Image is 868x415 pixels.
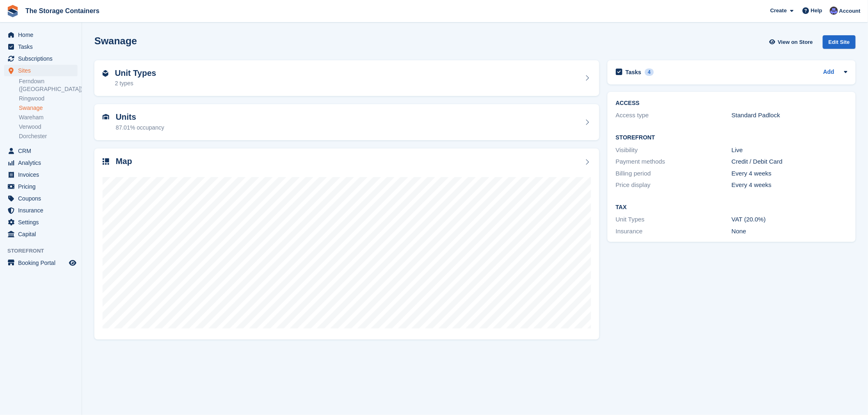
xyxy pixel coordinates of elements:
[18,145,67,157] span: CRM
[768,35,816,49] a: View on Store
[19,132,78,140] a: Dorchester
[103,158,109,165] img: map-icn-33ee37083ee616e46c38cad1a60f524a97daa1e2b2c8c0bc3eb3415660979fc1.svg
[811,7,822,15] span: Help
[732,146,848,155] div: Live
[18,157,67,169] span: Analytics
[616,180,732,190] div: Price display
[18,65,67,76] span: Sites
[7,247,82,255] span: Storefront
[116,157,132,166] h2: Map
[732,169,848,178] div: Every 4 weeks
[116,123,164,132] div: 87.01% occupancy
[4,205,78,216] a: menu
[18,205,67,216] span: Insurance
[616,204,847,211] h2: Tax
[732,227,848,236] div: None
[616,146,732,155] div: Visibility
[645,68,654,76] div: 4
[18,181,67,192] span: Pricing
[18,257,67,269] span: Booking Portal
[616,111,732,120] div: Access type
[4,53,78,64] a: menu
[19,95,78,103] a: Ringwood
[626,68,642,76] h2: Tasks
[115,68,156,78] h2: Unit Types
[103,114,109,120] img: unit-icn-7be61d7bf1b0ce9d3e12c5938cc71ed9869f7b940bace4675aadf7bd6d80202e.svg
[115,79,156,88] div: 2 types
[4,65,78,76] a: menu
[94,35,137,46] h2: Swanage
[839,7,861,15] span: Account
[732,215,848,224] div: VAT (20.0%)
[4,145,78,157] a: menu
[4,228,78,240] a: menu
[732,111,848,120] div: Standard Padlock
[616,157,732,166] div: Payment methods
[18,193,67,204] span: Coupons
[732,157,848,166] div: Credit / Debit Card
[18,217,67,228] span: Settings
[823,35,856,52] a: Edit Site
[19,114,78,121] a: Wareham
[18,29,67,41] span: Home
[616,135,847,141] h2: Storefront
[616,215,732,224] div: Unit Types
[616,100,847,107] h2: ACCESS
[18,228,67,240] span: Capital
[4,193,78,204] a: menu
[778,38,813,46] span: View on Store
[616,227,732,236] div: Insurance
[823,68,834,77] a: Add
[94,148,599,340] a: Map
[19,123,78,131] a: Verwood
[4,157,78,169] a: menu
[4,257,78,269] a: menu
[7,5,19,17] img: stora-icon-8386f47178a22dfd0bd8f6a31ec36ba5ce8667c1dd55bd0f319d3a0aa187defe.svg
[18,41,67,52] span: Tasks
[770,7,787,15] span: Create
[18,53,67,64] span: Subscriptions
[823,35,856,49] div: Edit Site
[4,41,78,52] a: menu
[4,29,78,41] a: menu
[19,78,78,93] a: Ferndown ([GEOGRAPHIC_DATA])
[22,4,103,18] a: The Storage Containers
[94,104,599,140] a: Units 87.01% occupancy
[616,169,732,178] div: Billing period
[19,104,78,112] a: Swanage
[18,169,67,180] span: Invoices
[732,180,848,190] div: Every 4 weeks
[94,60,599,96] a: Unit Types 2 types
[103,70,108,77] img: unit-type-icn-2b2737a686de81e16bb02015468b77c625bbabd49415b5ef34ead5e3b44a266d.svg
[830,7,838,15] img: Dan Excell
[116,112,164,122] h2: Units
[4,181,78,192] a: menu
[68,258,78,268] a: Preview store
[4,217,78,228] a: menu
[4,169,78,180] a: menu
